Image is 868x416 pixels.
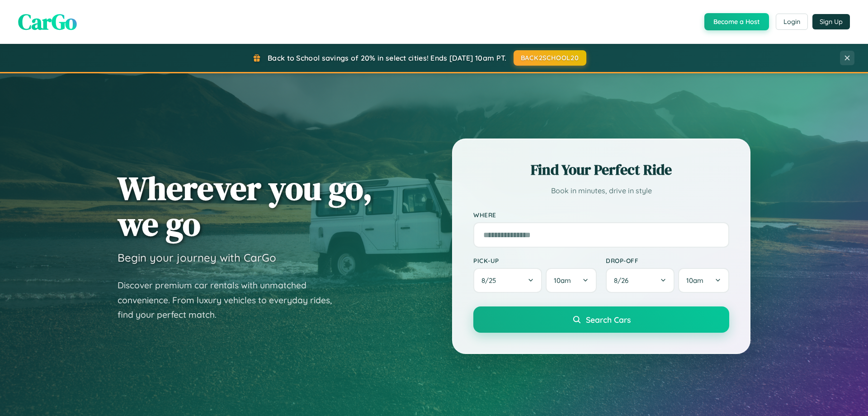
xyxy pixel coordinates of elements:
span: 10am [686,276,703,285]
button: Sign Up [812,14,850,29]
h3: Begin your journey with CarGo [118,251,276,264]
span: 8 / 25 [481,276,500,285]
p: Book in minutes, drive in style [473,184,729,197]
label: Drop-off [606,257,729,264]
span: 10am [554,276,571,285]
p: Discover premium car rentals with unmatched convenience. From luxury vehicles to everyday rides, ... [118,278,344,322]
button: 10am [546,268,597,293]
button: 8/26 [606,268,675,293]
h2: Find Your Perfect Ride [473,160,729,180]
button: Login [776,14,808,30]
span: Back to School savings of 20% in select cities! Ends [DATE] 10am PT. [268,53,506,62]
button: 8/25 [473,268,542,293]
label: Where [473,211,729,219]
span: CarGo [18,7,77,37]
label: Pick-up [473,257,597,264]
button: Become a Host [704,13,769,30]
button: Search Cars [473,306,729,333]
button: BACK2SCHOOL20 [514,50,586,66]
span: 8 / 26 [614,276,633,285]
span: Search Cars [586,315,631,325]
h1: Wherever you go, we go [118,170,373,242]
button: 10am [678,268,729,293]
